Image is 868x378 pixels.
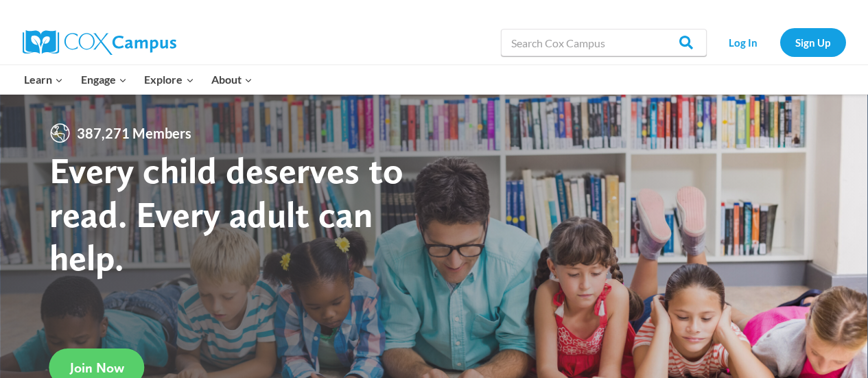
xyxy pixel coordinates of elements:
[49,148,403,279] strong: Every child deserves to read. Every adult can help.
[780,28,846,56] a: Sign Up
[70,359,124,376] span: Join Now
[16,65,261,94] nav: Primary Navigation
[24,71,63,88] span: Learn
[23,30,176,55] img: Cox Campus
[501,29,707,56] input: Search Cox Campus
[714,28,773,56] a: Log In
[714,28,846,56] nav: Secondary Navigation
[81,71,127,88] span: Engage
[71,122,197,144] span: 387,271 Members
[144,71,193,88] span: Explore
[211,71,253,88] span: About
